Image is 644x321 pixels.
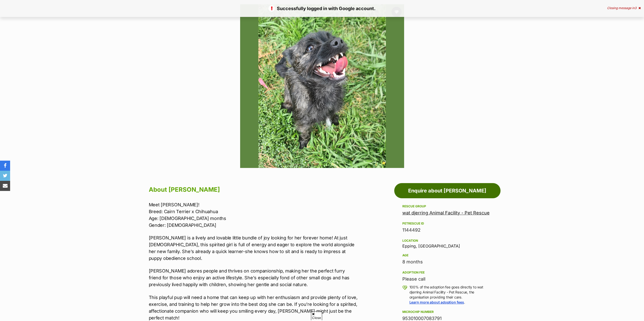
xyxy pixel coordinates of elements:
div: PetRescue ID [402,221,492,226]
img: Photo of Saoirse [240,4,404,168]
p: 100% of the adoption fee goes directly to wat djerring Animal Facility - Pet Rescue, the organisa... [409,285,492,305]
p: Meet [PERSON_NAME]! Breed: Cairn Terrier x Chihuahua Age: [DEMOGRAPHIC_DATA] months Gender: [DEMO... [149,201,358,229]
p: Successfully logged in with Google account. [5,5,639,12]
div: Epping, [GEOGRAPHIC_DATA] [402,238,492,248]
div: Closing message in [607,6,641,10]
span: 3 [635,6,636,10]
div: Please call [402,276,492,283]
div: Location [402,239,492,243]
div: Microchip number [402,310,492,314]
a: Learn more about adoption fees [409,300,464,304]
a: wat djerring Animal Facility - Pet Rescue [402,210,490,215]
span: Close [311,311,322,320]
p: [PERSON_NAME] is a lively and lovable little bundle of joy looking for her forever home! At just ... [149,234,358,262]
div: Age [402,253,492,257]
div: 1144492 [402,227,492,234]
div: 8 months [402,258,492,265]
p: [PERSON_NAME] adores people and thrives on companionship, making her the perfect furry friend for... [149,267,358,288]
div: Rescue group [402,204,492,208]
div: Adoption fee [402,270,492,275]
h2: About [PERSON_NAME] [149,184,358,195]
a: Enquire about [PERSON_NAME] [394,183,501,198]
